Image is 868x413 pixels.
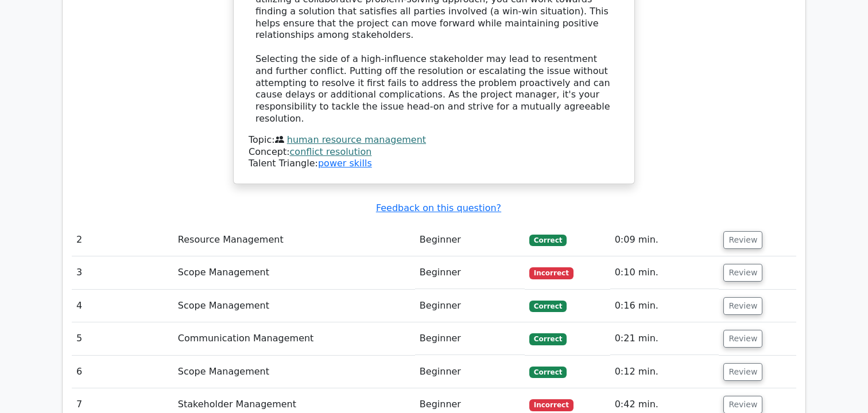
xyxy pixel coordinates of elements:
[723,330,762,348] button: Review
[415,224,525,256] td: Beginner
[173,224,415,256] td: Resource Management
[529,301,567,312] span: Correct
[529,333,567,345] span: Correct
[72,290,173,322] td: 4
[529,267,573,279] span: Incorrect
[173,356,415,388] td: Scope Management
[415,256,525,289] td: Beginner
[290,146,372,157] a: conflict resolution
[287,134,426,145] a: human resource management
[610,256,719,289] td: 0:10 min.
[72,224,173,256] td: 2
[173,290,415,322] td: Scope Management
[529,399,573,411] span: Incorrect
[610,290,719,322] td: 0:16 min.
[610,322,719,355] td: 0:21 min.
[723,297,762,315] button: Review
[249,134,619,170] div: Talent Triangle:
[249,146,619,158] div: Concept:
[72,322,173,355] td: 5
[415,290,525,322] td: Beginner
[723,231,762,249] button: Review
[318,158,372,169] a: power skills
[610,356,719,388] td: 0:12 min.
[723,363,762,381] button: Review
[376,202,501,213] a: Feedback on this question?
[415,356,525,388] td: Beginner
[723,264,762,282] button: Review
[249,134,619,146] div: Topic:
[415,322,525,355] td: Beginner
[529,235,567,246] span: Correct
[529,367,567,378] span: Correct
[610,224,719,256] td: 0:09 min.
[173,322,415,355] td: Communication Management
[72,356,173,388] td: 6
[173,256,415,289] td: Scope Management
[72,256,173,289] td: 3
